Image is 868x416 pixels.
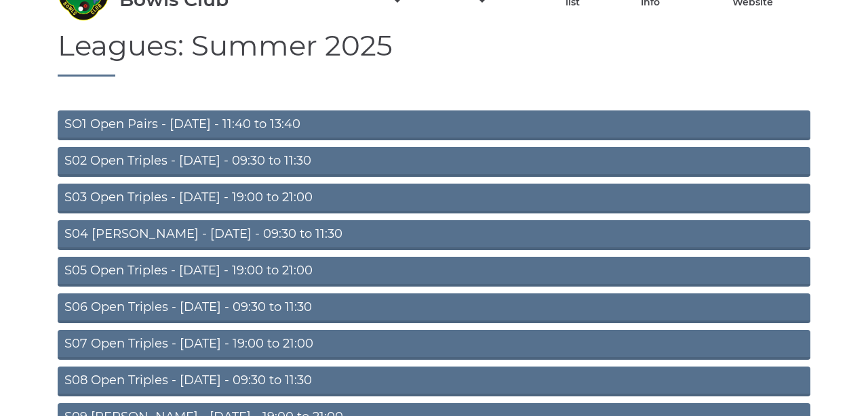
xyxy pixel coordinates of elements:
a: S08 Open Triples - [DATE] - 09:30 to 11:30 [58,367,810,396]
a: S07 Open Triples - [DATE] - 19:00 to 21:00 [58,330,810,360]
h1: Leagues: Summer 2025 [58,30,810,77]
a: S06 Open Triples - [DATE] - 09:30 to 11:30 [58,293,810,323]
a: S04 [PERSON_NAME] - [DATE] - 09:30 to 11:30 [58,220,810,250]
a: SO1 Open Pairs - [DATE] - 11:40 to 13:40 [58,110,810,140]
a: S02 Open Triples - [DATE] - 09:30 to 11:30 [58,147,810,177]
a: S05 Open Triples - [DATE] - 19:00 to 21:00 [58,257,810,287]
a: S03 Open Triples - [DATE] - 19:00 to 21:00 [58,184,810,213]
